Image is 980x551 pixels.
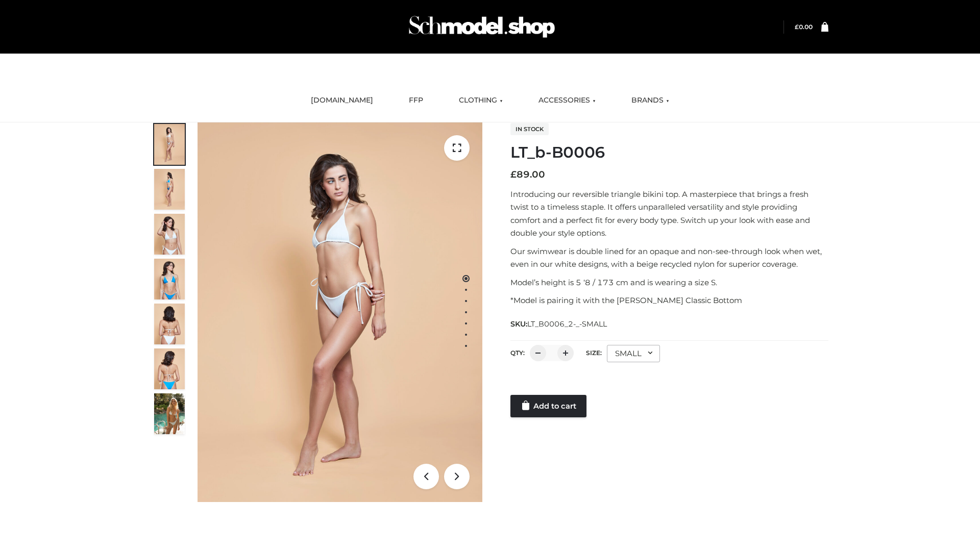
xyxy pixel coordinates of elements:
[154,169,185,210] img: ArielClassicBikiniTop_CloudNine_AzureSky_OW114ECO_2-scaled.jpg
[795,23,813,31] bdi: 0.00
[510,294,828,307] p: *Model is pairing it with the [PERSON_NAME] Classic Bottom
[154,393,185,434] img: Arieltop_CloudNine_AzureSky2.jpg
[510,169,517,180] span: £
[510,395,586,417] a: Add to cart
[607,345,660,362] div: SMALL
[510,143,828,162] h1: LT_b-B0006
[795,23,799,31] span: £
[154,304,185,344] img: ArielClassicBikiniTop_CloudNine_AzureSky_OW114ECO_7-scaled.jpg
[795,23,813,31] a: £0.00
[510,188,828,240] p: Introducing our reversible triangle bikini top. A masterpiece that brings a fresh twist to a time...
[401,89,431,112] a: FFP
[510,123,549,135] span: In stock
[451,89,510,112] a: CLOTHING
[405,7,558,47] img: Schmodel Admin 964
[510,318,608,330] span: SKU:
[154,259,185,299] img: ArielClassicBikiniTop_CloudNine_AzureSky_OW114ECO_4-scaled.jpg
[586,349,602,357] label: Size:
[624,89,677,112] a: BRANDS
[154,348,185,389] img: ArielClassicBikiniTop_CloudNine_AzureSky_OW114ECO_8-scaled.jpg
[510,169,545,180] bdi: 89.00
[531,89,603,112] a: ACCESSORIES
[303,89,381,112] a: [DOMAIN_NAME]
[527,319,607,329] span: LT_B0006_2-_-SMALL
[510,245,828,271] p: Our swimwear is double lined for an opaque and non-see-through look when wet, even in our white d...
[198,122,482,502] img: ArielClassicBikiniTop_CloudNine_AzureSky_OW114ECO_1
[154,214,185,255] img: ArielClassicBikiniTop_CloudNine_AzureSky_OW114ECO_3-scaled.jpg
[510,276,828,289] p: Model’s height is 5 ‘8 / 173 cm and is wearing a size S.
[154,124,185,165] img: ArielClassicBikiniTop_CloudNine_AzureSky_OW114ECO_1-scaled.jpg
[510,349,525,357] label: QTY:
